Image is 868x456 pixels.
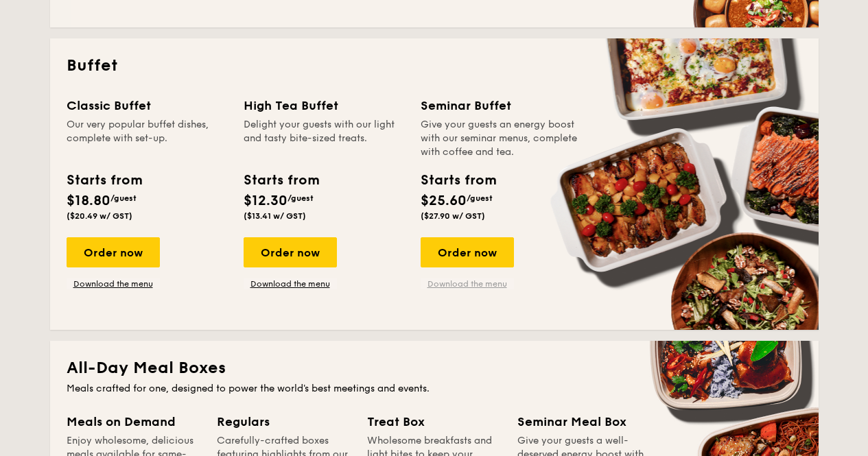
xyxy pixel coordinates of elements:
[67,278,160,289] a: Download the menu
[421,237,514,267] div: Order now
[67,412,200,431] div: Meals on Demand
[244,96,404,115] div: High Tea Buffet
[421,193,467,209] span: $25.60
[288,193,314,203] span: /guest
[110,193,137,203] span: /guest
[244,237,337,267] div: Order now
[67,96,227,115] div: Classic Buffet
[67,382,802,396] div: Meals crafted for one, designed to power the world's best meetings and events.
[217,412,351,431] div: Regulars
[367,412,501,431] div: Treat Box
[421,118,581,159] div: Give your guests an energy boost with our seminar menus, complete with coffee and tea.
[467,193,493,203] span: /guest
[244,211,306,221] span: ($13.41 w/ GST)
[67,193,110,209] span: $18.80
[67,118,227,159] div: Our very popular buffet dishes, complete with set-up.
[421,96,581,115] div: Seminar Buffet
[67,357,802,379] h2: All-Day Meal Boxes
[244,118,404,159] div: Delight your guests with our light and tasty bite-sized treats.
[244,170,318,191] div: Starts from
[244,278,337,289] a: Download the menu
[244,193,288,209] span: $12.30
[421,211,485,221] span: ($27.90 w/ GST)
[67,170,141,191] div: Starts from
[67,55,802,77] h2: Buffet
[517,412,651,431] div: Seminar Meal Box
[67,237,160,267] div: Order now
[67,211,132,221] span: ($20.49 w/ GST)
[421,170,495,191] div: Starts from
[421,278,514,289] a: Download the menu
